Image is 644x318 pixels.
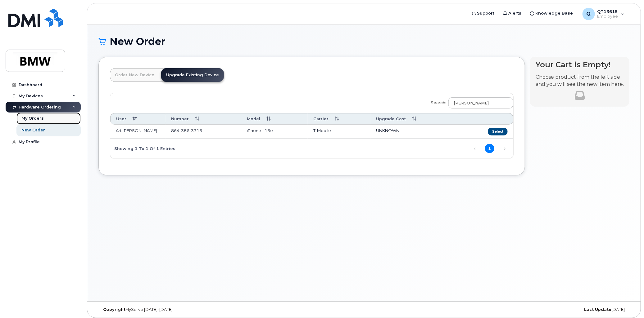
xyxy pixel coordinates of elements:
div: [DATE] [452,307,629,312]
p: Choose product from the left side and you will see the new item here. [536,74,624,88]
th: Upgrade Cost: activate to sort column ascending [370,113,458,125]
a: Previous [470,144,479,153]
strong: Last Update [584,307,611,312]
th: Carrier: activate to sort column ascending [308,113,370,125]
th: Number: activate to sort column ascending [166,113,241,125]
th: Model: activate to sort column ascending [241,113,308,125]
h4: Your Cart is Empty! [536,60,624,69]
span: 386 [179,128,189,133]
strong: Copyright [103,307,125,312]
a: Order New Device [110,68,159,82]
td: iPhone - 16e [241,125,308,139]
a: Next [500,144,509,153]
a: 1 [485,144,494,153]
span: UNKNOWN [376,128,399,133]
button: Select [488,128,508,135]
th: User: activate to sort column descending [110,113,166,125]
label: Search: [427,93,513,111]
span: 3316 [189,128,202,133]
div: Showing 1 to 1 of 1 entries [110,143,175,153]
div: MyServe [DATE]–[DATE] [98,307,275,312]
input: Search: [448,97,513,108]
a: Upgrade Existing Device [161,68,224,82]
h1: New Order [98,36,629,47]
span: 864 [171,128,202,133]
iframe: Messenger Launcher [617,291,639,313]
td: T-Mobile [308,125,370,139]
td: Art [PERSON_NAME] [110,125,166,139]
